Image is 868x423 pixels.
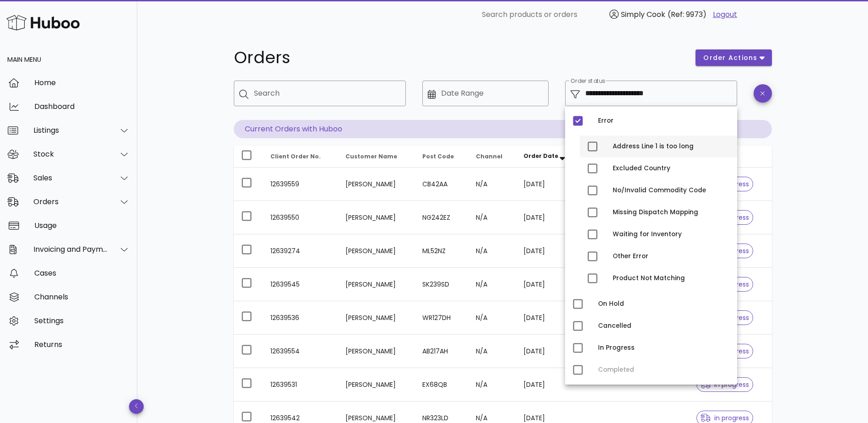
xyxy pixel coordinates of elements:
td: [DATE] [516,301,583,335]
span: Order Date [523,152,558,160]
div: Returns [34,340,130,349]
td: [DATE] [516,234,583,268]
td: SK239SD [415,268,469,301]
div: On Hold [598,300,730,308]
td: 12639536 [263,301,338,335]
span: order actions [703,53,758,63]
td: N/A [469,268,516,301]
td: 12639559 [263,168,338,201]
td: [DATE] [516,335,583,368]
span: Channel [476,152,502,160]
td: 12639545 [263,268,338,301]
div: Waiting for Inventory [613,231,730,238]
td: 12639274 [263,234,338,268]
div: Stock [33,150,108,158]
div: Cancelled [598,322,730,330]
td: [PERSON_NAME] [338,168,415,201]
span: Client Order No. [270,152,321,160]
div: Excluded Country [613,165,730,172]
div: Missing Dispatch Mapping [613,209,730,216]
div: Invoicing and Payments [33,245,108,254]
td: [PERSON_NAME] [338,335,415,368]
td: WR127DH [415,301,469,335]
th: Customer Name [338,146,415,168]
td: EX68QB [415,368,469,401]
span: in progress [701,381,749,388]
div: Product Not Matching [613,275,730,282]
div: No/Invalid Commodity Code [613,187,730,194]
td: [DATE] [516,268,583,301]
td: [DATE] [516,168,583,201]
td: 12639554 [263,335,338,368]
td: NG242EZ [415,201,469,234]
a: Logout [713,9,737,20]
td: [DATE] [516,201,583,234]
td: N/A [469,168,516,201]
div: Sales [33,174,108,182]
div: Dashboard [34,102,130,111]
td: CB42AA [415,168,469,201]
span: (Ref: 9973) [668,9,706,20]
td: N/A [469,368,516,401]
div: Address Line 1 is too long [613,143,730,150]
img: Huboo Logo [6,13,80,33]
td: [PERSON_NAME] [338,234,415,268]
td: 12639550 [263,201,338,234]
div: Home [34,78,130,87]
div: Cases [34,269,130,277]
td: 12639531 [263,368,338,401]
div: Listings [33,126,108,135]
td: N/A [469,335,516,368]
th: Order Date: Sorted descending. Activate to remove sorting. [516,146,583,168]
div: Error [598,117,730,125]
span: Customer Name [345,152,397,160]
th: Post Code [415,146,469,168]
td: [PERSON_NAME] [338,268,415,301]
h1: Orders [234,49,685,66]
td: [PERSON_NAME] [338,368,415,401]
div: In Progress [598,344,730,352]
p: Current Orders with Huboo [234,120,772,138]
div: Usage [34,221,130,230]
th: Channel [469,146,516,168]
td: [PERSON_NAME] [338,301,415,335]
span: Simply Cook [621,9,665,20]
td: N/A [469,301,516,335]
div: Orders [33,197,108,206]
td: [PERSON_NAME] [338,201,415,234]
div: Other Error [613,253,730,260]
td: N/A [469,201,516,234]
span: in progress [701,415,749,421]
div: Settings [34,316,130,325]
span: Post Code [422,152,454,160]
td: ML52NZ [415,234,469,268]
td: AB217AH [415,335,469,368]
td: N/A [469,234,516,268]
td: [DATE] [516,368,583,401]
div: Channels [34,293,130,301]
label: Order status [571,78,605,85]
button: order actions [695,49,771,66]
th: Client Order No. [263,146,338,168]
